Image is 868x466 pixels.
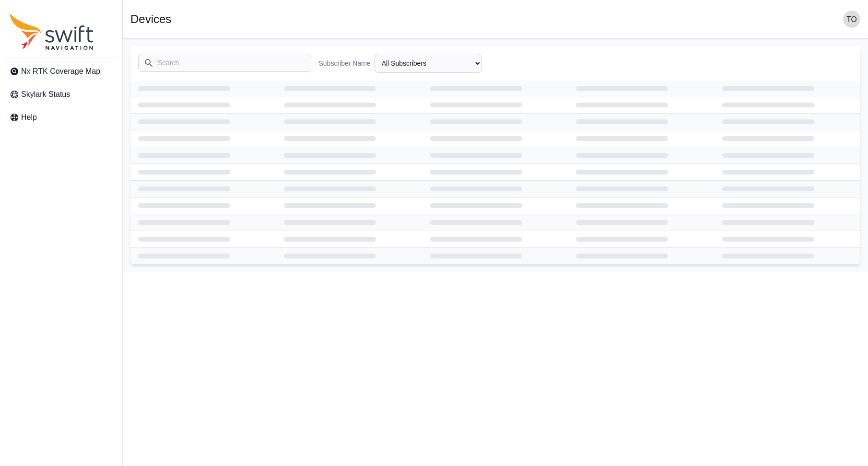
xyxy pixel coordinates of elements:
span: Help [21,112,37,123]
select: Subscriber [375,54,482,73]
span: Nx RTK Coverage Map [21,66,100,77]
a: Nx RTK Coverage Map [6,62,117,81]
label: Subscriber Name [319,58,371,68]
h1: Devices [130,13,171,25]
a: Skylark Status [6,85,117,104]
a: Help [6,108,117,127]
img: user photo [843,11,860,28]
input: Search [138,54,311,72]
span: Skylark Status [21,89,70,100]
